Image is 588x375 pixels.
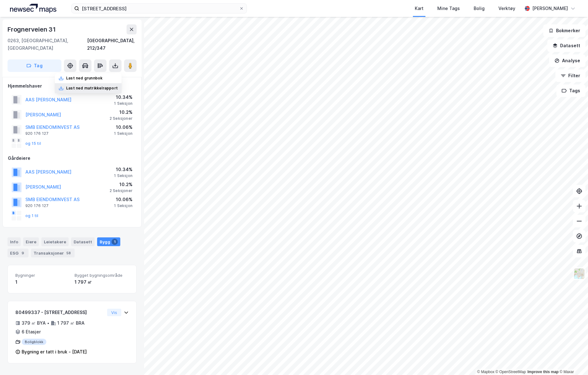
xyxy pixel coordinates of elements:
[474,5,485,12] div: Bolig
[47,321,49,326] div: •
[31,249,75,257] div: Transaksjoner
[114,131,133,136] div: 1 Seksjon
[66,86,118,91] div: Last ned matrikkelrapport
[10,4,56,13] img: logo.a4113a55bc3d86da70a041830d287a7e.svg
[97,237,120,246] div: Bygg
[75,278,129,286] div: 1 797 ㎡
[71,237,95,246] div: Datasett
[114,94,133,101] div: 10.34%
[23,237,39,246] div: Eiere
[8,249,29,257] div: ESG
[107,309,121,316] button: Vis
[25,131,49,136] div: 920 176 127
[110,181,133,188] div: 10.2%
[437,5,460,12] div: Mine Tags
[114,166,133,173] div: 10.34%
[114,196,133,203] div: 10.06%
[496,370,526,374] a: OpenStreetMap
[22,348,87,356] div: Bygning er tatt i bruk - [DATE]
[66,76,102,81] div: Last ned grunnbok
[557,345,588,375] iframe: Chat Widget
[20,250,26,256] div: 9
[114,101,133,106] div: 1 Seksjon
[110,116,133,121] div: 2 Seksjoner
[15,273,70,278] span: Bygninger
[57,319,85,327] div: 1 797 ㎡ BRA
[8,59,61,72] button: Tag
[79,4,239,13] input: Søk på adresse, matrikkel, gårdeiere, leietakere eller personer
[498,5,515,12] div: Verktøy
[8,24,57,34] div: Frognerveien 31
[110,109,133,116] div: 10.2%
[543,24,585,37] button: Bokmerker
[114,124,133,131] div: 10.06%
[532,5,568,12] div: [PERSON_NAME]
[87,37,137,52] div: [GEOGRAPHIC_DATA], 212/347
[114,173,133,178] div: 1 Seksjon
[112,239,118,245] div: 1
[22,328,41,336] div: 6 Etasjer
[477,370,494,374] a: Mapbox
[75,273,129,278] span: Bygget bygningsområde
[15,309,105,316] div: 80499337 - [STREET_ADDRESS]
[15,278,70,286] div: 1
[8,37,87,52] div: 0263, [GEOGRAPHIC_DATA], [GEOGRAPHIC_DATA]
[573,268,585,280] img: Z
[22,319,46,327] div: 379 ㎡ BYA
[549,54,585,67] button: Analyse
[110,188,133,193] div: 2 Seksjoner
[547,39,585,52] button: Datasett
[114,203,133,208] div: 1 Seksjon
[415,5,424,12] div: Kart
[25,203,49,208] div: 920 176 127
[528,370,559,374] a: Improve this map
[555,69,585,82] button: Filter
[65,250,72,256] div: 58
[41,237,69,246] div: Leietakere
[8,237,21,246] div: Info
[8,155,136,162] div: Gårdeiere
[556,84,585,97] button: Tags
[8,82,136,90] div: Hjemmelshaver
